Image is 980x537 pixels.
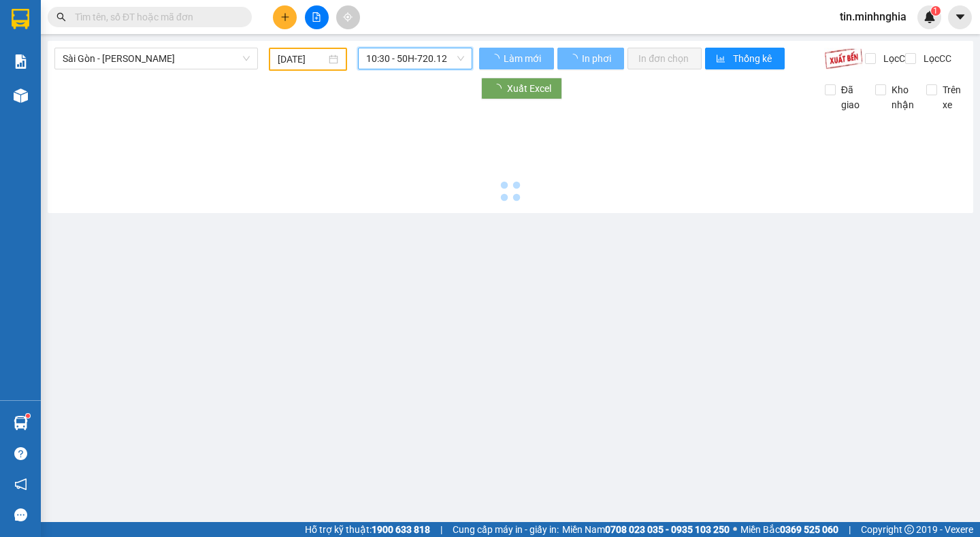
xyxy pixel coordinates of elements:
span: message [14,508,27,521]
span: Hỗ trợ kỹ thuật: [305,522,430,537]
button: Làm mới [479,48,554,69]
span: question-circle [14,447,27,460]
button: In phơi [557,48,624,69]
span: aim [343,12,353,22]
span: ⚪️ [733,527,737,532]
span: bar-chart [716,54,728,65]
button: Xuất Excel [481,78,562,99]
span: Lọc CC [918,51,953,66]
input: Tìm tên, số ĐT hoặc mã đơn [75,10,235,25]
span: 1 [933,6,938,16]
span: Miền Nam [562,522,730,537]
button: file-add [305,5,329,29]
span: | [849,522,851,537]
span: 10:30 - 50H-720.12 [366,48,464,69]
span: Miền Bắc [740,522,838,537]
strong: 0369 525 060 [780,524,838,535]
span: file-add [312,12,321,22]
span: Xuất Excel [507,81,551,96]
img: icon-new-feature [924,11,936,23]
span: Kho nhận [886,82,919,112]
span: In phơi [582,51,613,66]
button: In đơn chọn [627,48,702,69]
span: Sài Gòn - Phan Rí [63,48,250,69]
sup: 1 [26,414,30,418]
span: Cung cấp máy in - giấy in: [453,522,559,537]
button: caret-down [948,5,972,29]
strong: 0708 023 035 - 0935 103 250 [605,524,730,535]
span: tin.minhnghia [829,8,917,25]
span: plus [280,12,290,22]
sup: 1 [931,6,941,16]
button: aim [336,5,360,29]
strong: 1900 633 818 [372,524,430,535]
span: Làm mới [504,51,543,66]
img: logo-vxr [12,9,29,29]
span: | [440,522,442,537]
input: 11/10/2025 [278,52,326,67]
span: search [56,12,66,22]
span: caret-down [954,11,966,23]
span: Thống kê [733,51,774,66]
span: Lọc CR [878,51,913,66]
span: copyright [904,525,914,534]
button: bar-chartThống kê [705,48,785,69]
button: plus [273,5,297,29]
img: solution-icon [14,54,28,69]
span: loading [490,54,502,63]
span: loading [492,84,507,93]
img: warehouse-icon [14,88,28,103]
span: Đã giao [836,82,865,112]
span: loading [568,54,580,63]
span: Trên xe [937,82,966,112]
img: warehouse-icon [14,416,28,430]
span: notification [14,478,27,491]
img: 9k= [824,48,863,69]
